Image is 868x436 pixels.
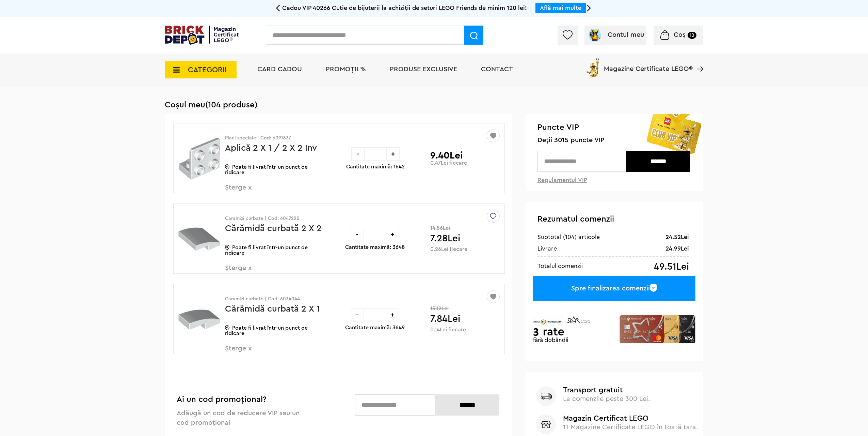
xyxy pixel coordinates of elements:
[177,395,267,404] span: Ai un cod promoțional?
[345,325,405,330] p: Cantitate maximă: 3649
[587,31,644,38] a: Contul meu
[225,184,305,199] span: Șterge x
[225,136,322,140] p: Placi speciale | Cod: 6097637
[604,57,693,72] span: Magazine Certificate LEGO®
[430,246,467,252] p: 0.26Lei fiecare
[430,234,460,243] span: 7.28Lei
[481,66,513,73] a: Contact
[351,147,365,161] div: -
[654,262,689,272] div: 49.51Lei
[205,101,257,109] span: (104 produse)
[430,160,467,166] p: 0.47Lei fiecare
[537,244,557,253] div: Livrare
[390,66,457,73] a: Produse exclusive
[225,265,305,279] span: Șterge x
[537,122,692,133] span: Puncte VIP
[225,297,322,301] p: Caramizi curbate | Cod: 6034044
[346,164,405,169] p: Cantitate maximă: 1642
[537,262,583,270] div: Totalul comenzii
[693,57,703,63] a: Magazine Certificate LEGO®
[225,216,322,221] p: Caramizi curbate | Cod: 6047220
[536,386,556,406] img: Transport gratuit
[225,345,305,360] span: Șterge x
[537,233,600,241] div: Subtotal (104) articole
[257,66,302,73] a: Card Cadou
[165,100,703,110] h1: Coșul meu
[225,144,317,152] a: Aplică 2 X 1 / 2 X 2 Inv
[430,314,460,324] span: 7.84Lei
[563,386,698,394] b: Transport gratuit
[386,147,400,161] div: +
[178,294,220,345] img: Cărămidă curbată 2 X 1
[225,325,322,336] p: Poate fi livrat într-un punct de ridicare
[665,233,689,241] div: 24.52Lei
[178,213,220,265] img: Cărămidă curbată 2 X 2
[386,228,399,241] div: +
[225,164,322,175] p: Poate fi livrat într-un punct de ridicare
[533,276,695,301] a: Spre finalizarea comenzii
[225,224,322,233] a: Cărămidă curbată 2 X 2
[563,395,650,402] span: La comenzile peste 300 Lei.
[177,410,300,426] span: Adăugă un cod de reducere VIP sau un cod promoțional
[430,327,466,332] p: 0.14Lei fiecare
[563,415,698,422] b: Magazin Certificat LEGO
[326,66,366,73] a: PROMOȚII %
[386,308,399,321] div: +
[430,151,463,160] p: 9.40Lei
[225,304,320,313] a: Cărămidă curbată 2 X 1
[540,5,581,11] a: Află mai multe
[351,308,364,321] div: -
[345,244,405,250] p: Cantitate maximă: 3648
[537,177,587,183] a: Regulamentul VIP
[430,306,460,311] span: 15.12Lei
[537,136,692,144] span: Deții 3015 puncte VIP
[688,32,696,39] small: 10
[225,245,322,256] p: Poate fi livrat într-un punct de ridicare
[608,31,644,38] span: Contul meu
[665,244,689,253] div: 24.99Lei
[674,31,686,38] span: Coș
[351,228,364,241] div: -
[188,66,227,74] span: CATEGORII
[430,225,460,231] span: 14.56Lei
[178,133,220,184] img: Aplică 2 X 1 / 2 X 2 Inv
[537,215,614,223] span: Rezumatul comenzii
[563,424,698,431] span: 11 Magazine Certificate LEGO în toată țara.
[282,5,527,11] span: Cadou VIP 40266 Cutie de bijuterii la achiziții de seturi LEGO Friends de minim 120 lei!
[536,415,556,434] img: Magazin Certificat LEGO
